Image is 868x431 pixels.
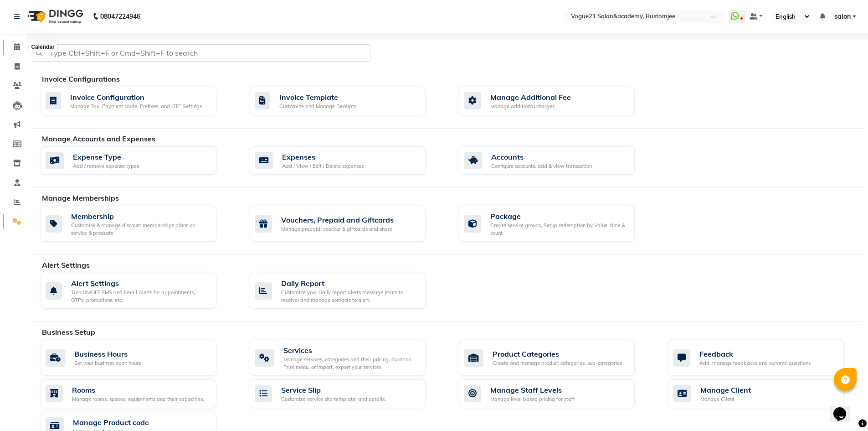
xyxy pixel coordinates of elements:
a: Alert SettingsTurn ON/OFF SMS and Email Alerts for appointments, OTPs, promotions, etc. [41,273,236,309]
div: Customize service slip template, and details. [281,395,386,403]
div: Alert Settings [71,278,209,289]
div: Expense Type [73,151,139,162]
div: Manage level based pricing for staff [490,395,575,403]
div: Manage prepaid, voucher & giftcards and share [281,225,394,233]
div: Daily Report [281,278,418,289]
span: salon [834,12,851,21]
a: Daily ReportCustomize your Daily report alerts message (stats to receive) and manage contacts to ... [250,273,445,309]
a: PackageCreate service groups, Setup redemption by Value, time & count [459,206,654,242]
a: AccountsConfigure accounts, add & view transaction [459,146,654,175]
a: Manage Additional FeeManage additional charges [459,87,654,115]
iframe: chat widget [830,395,859,422]
div: Rooms [72,384,204,395]
div: Manage Tax, Payment Mode, Prefixes, and OTP Settings [70,103,202,110]
div: Configure accounts, add & view transaction [491,162,592,170]
div: Customise & manage discount memberships plans on service & products [71,222,209,237]
div: Membership [71,211,209,222]
div: Manage Product code [73,417,149,428]
div: Manage rooms, spaces, equipments and their capacities. [72,395,204,403]
div: Invoice Template [279,92,356,103]
a: Service SlipCustomize service slip template, and details. [250,379,445,408]
img: logo [23,4,86,29]
div: Invoice Configuration [70,92,202,103]
div: Services [283,345,418,356]
div: Package [490,211,627,222]
a: Vouchers, Prepaid and GiftcardsManage prepaid, voucher & giftcards and share [250,206,445,242]
div: Expenses [282,151,364,162]
input: Type Ctrl+Shift+F or Cmd+Shift+F to search [32,44,370,62]
div: Create and manage product categories, sub-categories [493,359,622,367]
a: Product CategoriesCreate and manage product categories, sub-categories [459,340,654,376]
b: 08047224946 [100,4,140,29]
a: MembershipCustomise & manage discount memberships plans on service & products [41,206,236,242]
a: ServicesManage services, categories and their pricing, duration. Print menu, or import, export yo... [250,340,445,376]
div: Calendar [29,42,56,52]
a: Business HoursSet your business open hours [41,340,236,376]
div: Manage Staff Levels [490,384,575,395]
div: Product Categories [493,348,622,359]
a: FeedbackAdd, manage feedbacks and surveys' questions [668,340,863,376]
div: Manage additional charges [490,103,571,110]
a: Invoice TemplateCustomize and Manage Receipts [250,87,445,115]
div: Business Hours [74,348,141,359]
div: Customize and Manage Receipts [279,103,356,110]
div: Customize your Daily report alerts message (stats to receive) and manage contacts to alert. [281,289,418,304]
a: RoomsManage rooms, spaces, equipments and their capacities. [41,379,236,408]
div: Turn ON/OFF SMS and Email Alerts for appointments, OTPs, promotions, etc. [71,289,209,304]
a: Expense TypeAdd / remove expense types [41,146,236,175]
div: Set your business open hours [74,359,141,367]
div: Vouchers, Prepaid and Giftcards [281,214,394,225]
div: Feedback [699,348,811,359]
div: Service Slip [281,384,386,395]
a: ExpensesAdd / View / Edit / Delete expenses [250,146,445,175]
a: Manage Staff LevelsManage level based pricing for staff [459,379,654,408]
a: Manage ClientManage Client [668,379,863,408]
div: Manage Client [700,384,751,395]
div: Manage Client [700,395,751,403]
div: Create service groups, Setup redemption by Value, time & count [490,222,627,237]
div: Manage services, categories and their pricing, duration. Print menu, or import, export your servi... [283,356,418,371]
div: Add / View / Edit / Delete expenses [282,162,364,170]
div: Add, manage feedbacks and surveys' questions [699,359,811,367]
div: Add / remove expense types [73,162,139,170]
a: Invoice ConfigurationManage Tax, Payment Mode, Prefixes, and OTP Settings [41,87,236,115]
div: Accounts [491,151,592,162]
div: Manage Additional Fee [490,92,571,103]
